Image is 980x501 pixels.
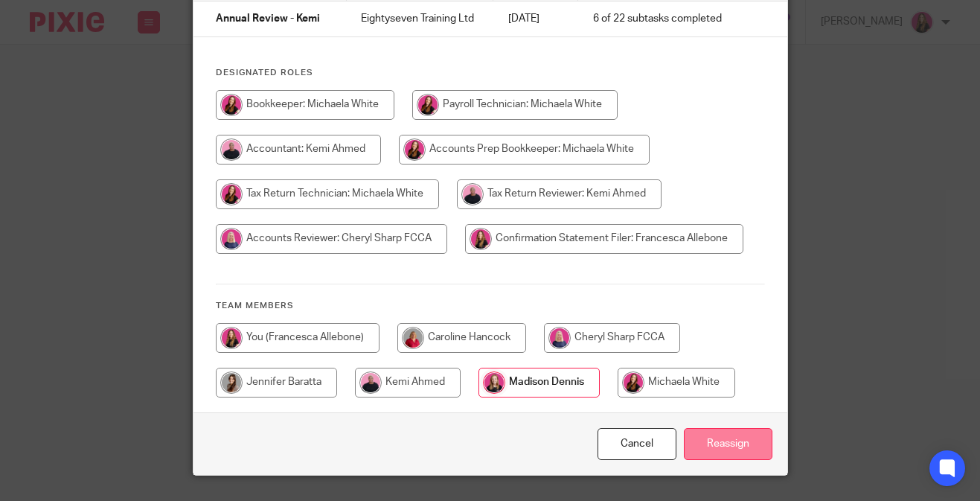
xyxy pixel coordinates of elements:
p: Eightyseven Training Ltd [361,11,478,26]
span: Annual Review - Kemi [216,14,320,25]
a: Close this dialog window [598,428,676,460]
td: 6 of 22 subtasks completed [578,1,741,37]
h4: Team members [216,300,765,312]
h4: Designated Roles [216,67,765,79]
p: [DATE] [508,11,563,26]
input: Reassign [684,428,772,460]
